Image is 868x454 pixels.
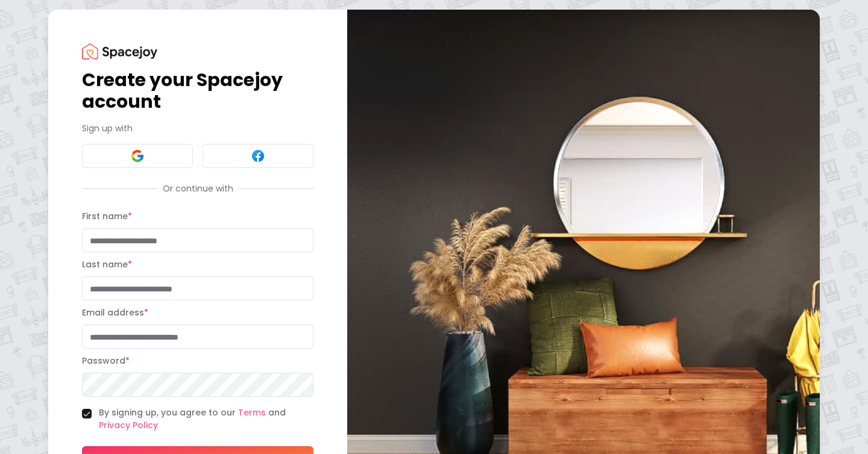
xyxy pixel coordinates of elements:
span: Or continue with [158,182,238,194]
label: Password [82,355,130,367]
img: Facebook signin [251,149,265,163]
h1: Create your Spacejoy account [82,69,313,113]
label: By signing up, you agree to our and [99,406,313,432]
a: Privacy Policy [99,419,158,431]
img: Spacejoy Logo [82,43,157,60]
a: Terms [238,406,266,418]
label: Last name [82,258,132,270]
label: Email address [82,306,148,319]
img: Google signin [130,149,145,163]
label: First name [82,210,132,222]
p: Sign up with [82,122,313,134]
